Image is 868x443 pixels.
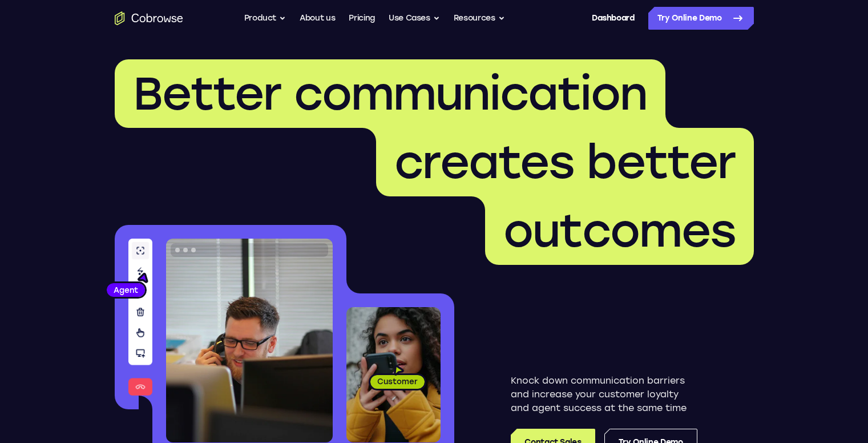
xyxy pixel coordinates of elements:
[128,239,152,396] img: A series of tools used in co-browsing sessions
[244,7,286,30] button: Product
[349,7,375,30] a: Pricing
[133,66,647,121] span: Better communication
[166,239,333,442] img: A customer support agent talking on the phone
[592,7,635,30] a: Dashboard
[300,7,335,30] a: About us
[115,11,183,25] a: Go to the home page
[454,7,505,30] button: Resources
[389,7,440,30] button: Use Cases
[394,135,736,190] span: creates better
[370,376,425,387] span: Customer
[648,7,754,30] a: Try Online Demo
[107,284,145,296] span: Agent
[503,203,736,258] span: outcomes
[346,307,441,442] img: A customer holding their phone
[511,374,697,415] p: Knock down communication barriers and increase your customer loyalty and agent success at the sam...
